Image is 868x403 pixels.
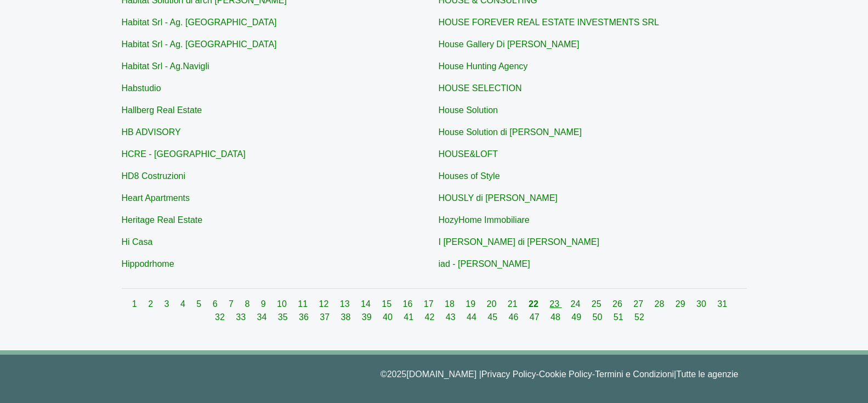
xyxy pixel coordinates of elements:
[481,370,536,379] a: Privacy Policy
[164,299,172,309] a: 3
[595,370,674,379] a: Termini e Condizioni
[122,83,161,93] a: Habstudio
[213,299,220,309] a: 6
[122,40,277,49] a: Habitat Srl - Ag. [GEOGRAPHIC_DATA]
[122,61,209,71] a: Habitat Srl - Ag.Navigli
[122,171,185,181] a: HD8 Costruzioni
[319,299,331,309] a: 12
[132,299,139,309] a: 1
[612,299,625,309] a: 26
[122,259,174,268] a: Hippodrhome
[403,299,415,309] a: 16
[148,299,155,309] a: 2
[439,18,659,27] a: HOUSE FOREVER REAL ESTATE INVESTMENTS SRL
[439,215,530,225] a: HozyHome Immobiliare
[571,312,583,322] a: 49
[655,299,667,309] a: 28
[676,370,738,379] a: Tutte le agenzie
[466,299,478,309] a: 19
[404,312,416,322] a: 41
[446,312,458,322] a: 43
[487,312,500,322] a: 45
[439,149,498,159] a: HOUSE&LOFT
[425,312,437,322] a: 42
[445,299,457,309] a: 18
[229,299,236,309] a: 7
[439,193,558,203] a: HOUSLY di [PERSON_NAME]
[122,215,203,225] a: Heritage Real Estate
[593,312,605,322] a: 50
[122,149,246,159] a: HCRE - [GEOGRAPHIC_DATA]
[122,127,181,137] a: HB ADVISORY
[257,312,269,322] a: 34
[362,312,374,322] a: 39
[571,299,583,309] a: 24
[467,312,479,322] a: 44
[717,299,727,309] a: 31
[439,259,530,268] a: iad - [PERSON_NAME]
[180,299,188,309] a: 4
[439,83,522,93] a: HOUSE SELECTION
[236,312,248,322] a: 33
[122,237,153,247] a: Hi Casa
[439,171,500,181] a: Houses of Style
[320,312,332,322] a: 37
[439,40,580,49] a: House Gallery Di [PERSON_NAME]
[539,370,592,379] a: Cookie Policy
[487,299,499,309] a: 20
[634,312,644,322] a: 52
[439,237,599,247] a: I [PERSON_NAME] di [PERSON_NAME]
[196,299,203,309] a: 5
[215,312,227,322] a: 32
[439,105,498,115] a: House Solution
[439,61,528,71] a: House Hunting Agency
[383,312,395,322] a: 40
[592,299,604,309] a: 25
[439,127,582,137] a: House Solution di [PERSON_NAME]
[340,299,352,309] a: 13
[278,312,290,322] a: 35
[549,299,561,309] a: 23
[277,299,289,309] a: 10
[261,299,268,309] a: 9
[676,299,688,309] a: 29
[341,312,353,322] a: 38
[122,105,202,115] a: Hallberg Real Estate
[633,299,645,309] a: 27
[551,312,563,322] a: 48
[245,299,252,309] a: 8
[614,312,626,322] a: 51
[298,299,310,309] a: 11
[299,312,311,322] a: 36
[130,368,739,381] p: © 2025 [DOMAIN_NAME] | - - |
[508,299,520,309] a: 21
[122,18,277,27] a: Habitat Srl - Ag. [GEOGRAPHIC_DATA]
[382,299,394,309] a: 15
[696,299,708,309] a: 30
[509,312,521,322] a: 46
[529,299,541,309] a: 22
[361,299,373,309] a: 14
[424,299,436,309] a: 17
[530,312,542,322] a: 47
[122,193,190,203] a: Heart Apartments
